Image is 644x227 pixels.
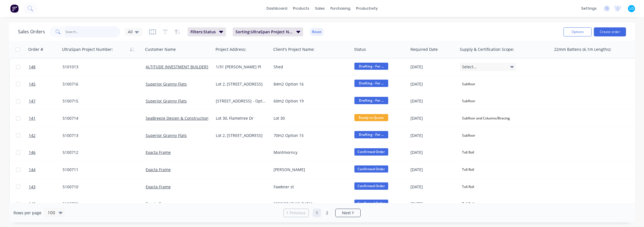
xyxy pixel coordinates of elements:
div: Supply & Certification Scope: [460,47,514,52]
div: 70m2 Option 15 [274,133,346,138]
div: Status [354,47,366,52]
div: 5100711 [63,167,137,173]
a: Next page [336,210,360,216]
span: Drafting - For ... [354,63,388,70]
div: [DATE] [410,133,455,138]
div: [PERSON_NAME] [274,167,346,173]
div: Customer Name [145,47,176,52]
a: Superior Granny Flats [146,133,187,138]
div: Shed [274,64,346,70]
div: 5100712 [63,150,137,155]
button: Create order [594,27,626,36]
a: Exacta Frame [146,201,171,206]
div: sales [312,4,328,13]
span: Sorting: UltraSpan Project Number: [236,29,293,35]
span: 145 [29,81,35,87]
div: Lot 2, [STREET_ADDRESS] [216,81,267,87]
span: Confirmed Order [354,200,388,207]
span: 143 [29,184,35,190]
div: [DATE] [410,64,455,70]
span: Confirmed Order [354,148,388,155]
span: Select... [462,64,477,70]
span: LO [629,6,634,11]
div: Montmorncy [274,150,346,155]
a: 146 [29,144,63,161]
span: Ready to Quote [354,114,388,121]
div: settings [578,4,599,13]
div: Subfloor and Columns/Bracing [460,115,512,122]
div: Toll Roll [460,149,476,156]
a: Exacta Frame [146,150,171,155]
ul: Pagination [281,209,363,217]
span: Drafting - For ... [354,97,388,104]
a: 145 [29,76,63,93]
a: 140 [29,195,63,212]
div: purchasing [328,4,353,13]
span: 147 [29,98,35,104]
div: Subfloor [460,132,478,139]
a: Exacta Frame [146,184,171,189]
span: 148 [29,64,35,70]
span: 141 [29,115,35,121]
div: Client's Project Name: [273,47,315,52]
a: 147 [29,93,63,110]
span: All [128,29,133,35]
div: [STREET_ADDRESS] - Option 19 [216,98,267,104]
div: Toll Roll [460,166,476,173]
div: [GEOGRAPHIC_DATA] [274,201,346,207]
a: SeaBreeze Design & Construction Pty Ltd [146,115,223,121]
button: Sorting:UltraSpan Project Number: [233,27,303,36]
button: Options [563,27,592,36]
div: [DATE] [410,167,455,173]
div: Fawkner st [274,184,346,190]
div: 5100716 [63,81,137,87]
div: [DATE] [410,98,455,104]
a: dashboard [264,4,290,13]
div: [DATE] [410,184,455,190]
button: Filters:Status [188,27,226,36]
a: 141 [29,110,63,127]
span: Confirmed Order [354,182,388,189]
h1: Sales Orders [18,29,45,34]
span: Next [342,210,351,216]
span: 142 [29,133,35,138]
a: ALTITUDE INVESTMENT BUILDERS PTY LTD [146,64,225,69]
span: 144 [29,167,35,173]
div: Toll Roll [460,200,476,208]
a: Page 1 is your current page [313,209,321,217]
div: 84m2 Option 16 [274,81,346,87]
div: Subfloor [460,97,478,105]
button: Reset [310,28,324,36]
span: Filters: Status [190,29,216,35]
div: 5100713 [63,133,137,138]
a: Exacta Frame [146,167,171,172]
span: Rows per page [14,210,41,216]
div: [DATE] [410,150,455,155]
div: Lot 30 [274,115,346,121]
input: Search... [65,26,120,38]
a: Superior Granny Flats [146,98,187,104]
a: 148 [29,58,63,75]
a: 144 [29,161,63,178]
div: Required Date [410,47,438,52]
div: productivity [353,4,381,13]
div: 5101013 [63,64,137,70]
span: Previous [290,210,306,216]
span: 146 [29,150,35,155]
div: 5100714 [63,115,137,121]
img: Factory [10,4,19,13]
div: Order # [28,47,43,52]
span: Drafting - For ... [354,131,388,138]
div: 22mm Battens (6.1m Lengths): [554,47,611,52]
div: Project Address: [216,47,246,52]
a: Previous page [284,210,308,216]
div: Toll Roll [460,183,476,190]
div: 5100710 [63,184,137,190]
div: Lot 2, [STREET_ADDRESS] [216,133,267,138]
div: 1/31 [PERSON_NAME] Pl [216,64,267,70]
a: Superior Granny Flats [146,81,187,87]
div: products [290,4,312,13]
div: 60m2 Option 19 [274,98,346,104]
span: Drafting - For ... [354,80,388,87]
div: [DATE] [410,115,455,121]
